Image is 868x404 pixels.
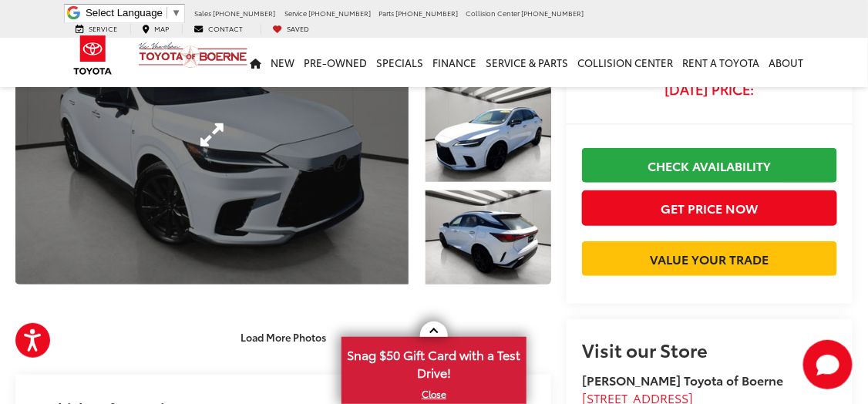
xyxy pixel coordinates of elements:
span: ​ [167,7,167,19]
a: Collision Center [573,38,678,87]
svg: Start Chat [803,340,853,389]
a: Specials [372,38,428,87]
a: Service & Parts: Opens in a new tab [481,38,573,87]
a: Contact [182,24,254,34]
a: Map [130,24,180,34]
a: Home [245,38,266,87]
img: 2024 Lexus RX 350 F SPORT Handling [424,189,552,285]
span: Parts [378,8,394,18]
span: Contact [208,23,243,33]
a: Expand Photo 3 [426,190,551,284]
a: Expand Photo 2 [426,87,551,181]
span: Service [284,8,307,18]
button: Toggle Chat Window [803,340,853,389]
a: Rent a Toyota [678,38,764,87]
span: Select Language [86,7,163,19]
strong: [PERSON_NAME] Toyota of Boerne [582,371,783,389]
a: Pre-Owned [299,38,372,87]
button: Load More Photos [230,324,337,351]
a: Finance [428,38,481,87]
img: 2024 Lexus RX 350 F SPORT Handling [424,86,552,183]
span: [PHONE_NUMBER] [521,8,584,18]
a: New [266,38,299,87]
a: Service [64,24,129,34]
img: Toyota [64,30,122,80]
a: Check Availability [582,148,837,183]
span: [PHONE_NUMBER] [213,8,275,18]
a: Select Language​ [86,7,181,19]
span: Map [154,23,169,33]
span: Collision Center [466,8,520,18]
span: Snag $50 Gift Card with a Test Drive! [343,338,525,385]
span: [DATE] Price: [582,82,837,97]
span: Saved [287,23,309,33]
a: Value Your Trade [582,241,837,276]
h2: Visit our Store [582,339,837,359]
span: [PHONE_NUMBER] [395,8,458,18]
span: Sales [194,8,211,18]
span: ▼ [171,7,181,19]
a: About [764,38,808,87]
a: My Saved Vehicles [261,24,321,34]
img: Vic Vaughan Toyota of Boerne [138,42,248,69]
span: Service [89,23,117,33]
button: Get Price Now [582,190,837,225]
span: [PHONE_NUMBER] [308,8,371,18]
